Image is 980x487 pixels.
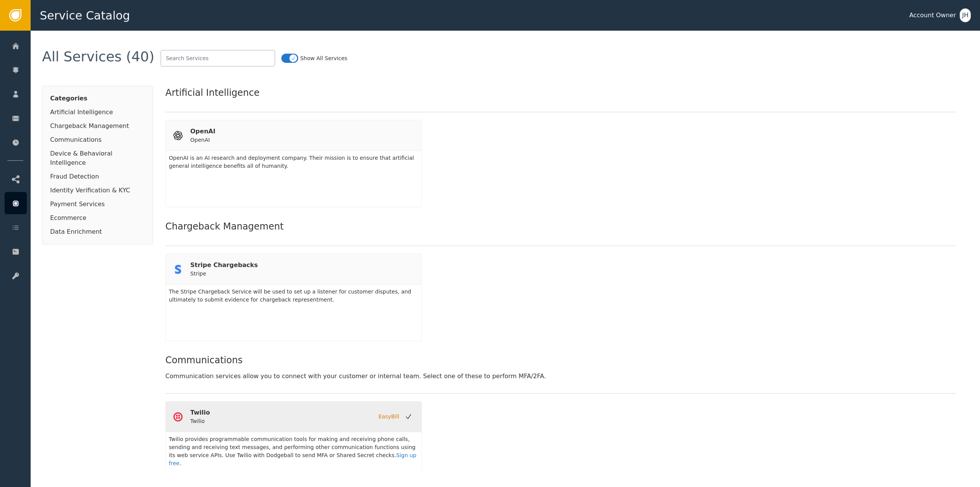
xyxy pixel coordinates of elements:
[165,86,956,112] div: Artificial Intelligence
[190,136,216,144] div: OpenAI
[50,135,145,144] div: Communications
[169,155,414,169] span: OpenAI is an AI research and deployment company. Their mission is to ensure that artificial gener...
[169,452,416,466] a: Sign up free
[50,108,145,117] div: Artificial Intelligence
[165,353,956,394] div: Communications
[50,200,145,209] div: Payment Services
[42,50,154,67] div: All Services (40)
[169,289,411,303] span: The Stripe Chargeback Service will be used to set up a listener for customer disputes, and ultima...
[50,213,145,223] div: Ecommerce
[169,436,416,466] span: Twilio provides programmable communication tools for making and receiving phone calls, sending an...
[190,261,258,270] div: Stripe Chargebacks
[50,227,145,236] div: Data Enrichment
[190,408,210,417] div: Twilio
[40,7,130,24] span: Service Catalog
[190,127,216,136] div: OpenAI
[379,413,399,421] div: EasyBill
[300,54,347,62] label: Show All Services
[909,11,956,20] div: Account Owner
[50,121,145,131] div: Chargeback Management
[190,270,258,278] div: Stripe
[50,149,145,167] div: Device & Behavioral Intelligence
[50,172,145,181] div: Fraud Detection
[960,8,971,22] button: JH
[165,372,956,381] div: Communication services allow you to connect with your customer or internal team. Select one of th...
[160,50,275,67] input: Search Services
[50,94,145,103] span: Categories
[50,186,145,195] div: Identity Verification & KYC
[190,417,210,425] div: Twilio
[165,220,956,246] div: Chargeback Management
